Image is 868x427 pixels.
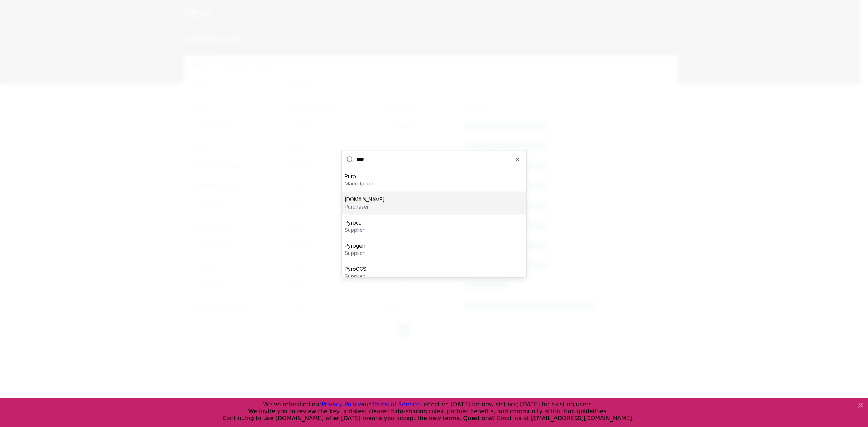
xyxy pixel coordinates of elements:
p: Pyrogen [345,242,365,249]
p: supplier [345,249,365,256]
p: supplier [345,272,366,279]
p: [DOMAIN_NAME] [345,196,385,203]
p: Puro [345,172,375,180]
p: Pyrocal [345,219,365,226]
p: purchaser [345,203,385,210]
p: marketplace [345,180,375,187]
p: supplier [345,226,365,233]
p: PyroCCS [345,265,366,272]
